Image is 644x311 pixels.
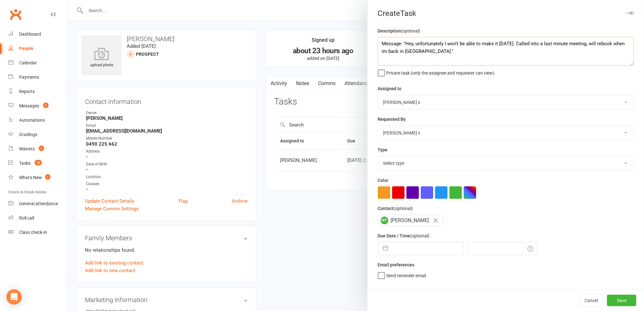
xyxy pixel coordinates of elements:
[8,156,67,170] a: Tasks 10
[394,206,413,211] small: (optional)
[8,41,67,56] a: People
[401,28,421,33] small: (optional)
[386,68,495,76] span: Private task (only the assignee and requester can view)
[6,289,22,305] div: Open Intercom Messenger
[378,116,406,123] label: Requested By
[8,170,67,185] a: What's New1
[19,201,58,206] div: General attendance
[19,60,37,65] div: Calendar
[8,56,67,70] a: Calendar
[39,146,44,151] span: 2
[8,142,67,156] a: Waivers 2
[607,295,636,306] button: Save
[378,85,402,92] label: Assigned to
[19,103,39,108] div: Messages
[35,160,42,165] span: 10
[8,211,67,225] a: Roll call
[19,46,33,51] div: People
[378,27,421,34] label: Description
[378,261,415,268] label: Email preferences
[8,127,67,142] a: Gradings
[8,27,67,41] a: Dashboard
[378,205,413,212] label: Contact
[43,103,48,108] span: 2
[45,174,50,180] span: 1
[19,146,35,151] div: Waivers
[381,217,388,224] span: WF
[19,215,34,221] div: Roll call
[8,113,67,127] a: Automations
[19,175,42,180] div: What's New
[8,6,24,22] a: Clubworx
[378,177,389,184] label: Color
[19,132,37,137] div: Gradings
[8,99,67,113] a: Messages 2
[8,225,67,240] a: Class kiosk mode
[378,146,388,153] label: Type
[8,197,67,211] a: General attendance kiosk mode
[579,295,603,306] button: Cancel
[386,271,426,278] span: Send reminder email
[19,118,45,123] div: Automations
[410,233,430,238] small: (optional)
[8,70,67,84] a: Payments
[19,75,39,80] div: Payments
[368,9,644,18] div: Create Task
[19,89,35,94] div: Reports
[378,215,444,226] div: [PERSON_NAME]
[8,84,67,99] a: Reports
[19,161,31,166] div: Tasks
[19,32,41,37] div: Dashboard
[19,230,47,235] div: Class check-in
[378,37,634,66] textarea: Message: "Hey, unfortunately I won't be able to make it [DATE]. Called into a last minute meeting...
[378,232,430,239] label: Due Date / Time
